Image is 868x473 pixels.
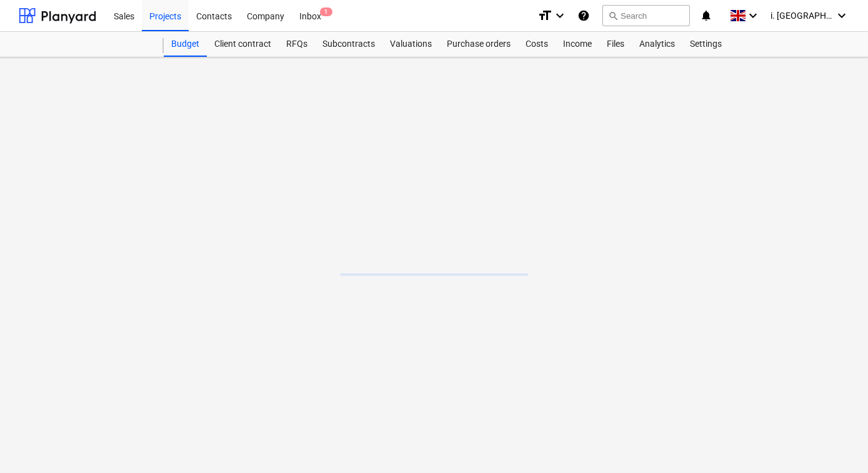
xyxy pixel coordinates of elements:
a: Costs [518,32,556,57]
i: notifications [700,8,712,23]
a: RFQs [279,32,315,57]
iframe: Chat Widget [806,413,868,473]
i: keyboard_arrow_down [834,8,849,23]
i: keyboard_arrow_down [552,8,567,23]
a: Files [599,32,632,57]
span: search [608,11,618,21]
a: Purchase orders [439,32,518,57]
i: format_size [537,8,552,23]
button: Search [602,5,690,26]
a: Analytics [632,32,682,57]
a: Valuations [382,32,439,57]
i: Knowledge base [577,8,590,23]
span: 1 [320,7,332,16]
i: keyboard_arrow_down [746,8,761,23]
a: Subcontracts [315,32,382,57]
a: Settings [682,32,729,57]
a: Budget [164,32,207,57]
a: Income [556,32,599,57]
a: Client contract [207,32,279,57]
span: i. [GEOGRAPHIC_DATA] [771,11,833,21]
